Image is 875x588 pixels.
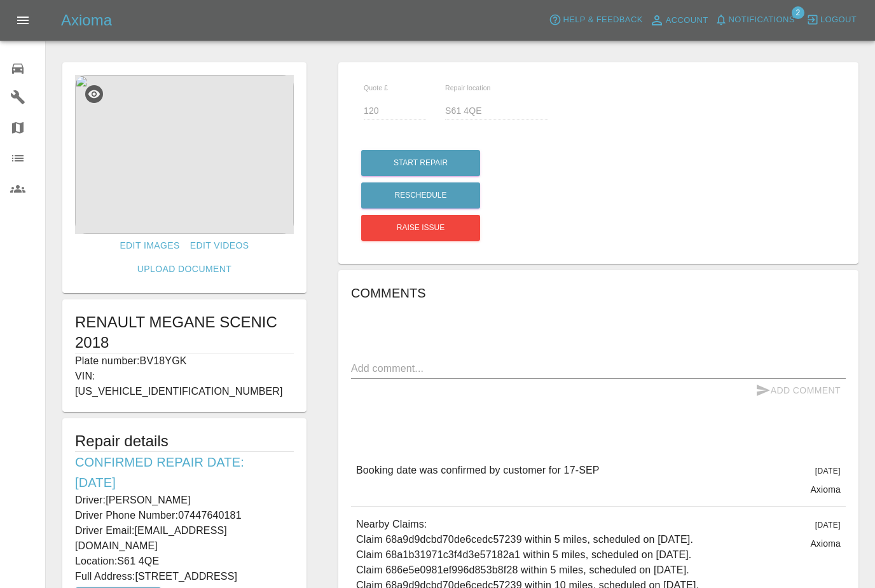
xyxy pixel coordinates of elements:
[61,10,112,31] h5: Axioma
[810,537,841,550] p: Axioma
[792,6,804,19] span: 2
[820,13,857,27] span: Logout
[75,75,294,234] img: 16618339-52a8-43fa-8d44-5127a0f0fe68
[712,10,798,30] button: Notifications
[646,10,712,31] a: Account
[75,312,294,353] h1: RENAULT MEGANE SCENIC 2018
[75,554,294,569] p: Location: S61 4QE
[75,452,294,493] h6: Confirmed Repair Date: [DATE]
[364,84,388,92] span: Quote £
[729,13,795,27] span: Notifications
[75,431,294,451] h5: Repair details
[803,10,860,30] button: Logout
[356,463,600,478] p: Booking date was confirmed by customer for 17-SEP
[132,257,237,281] a: Upload Document
[75,493,294,508] p: Driver: [PERSON_NAME]
[361,150,480,176] button: Start Repair
[75,569,294,584] p: Full Address: [STREET_ADDRESS]
[815,521,841,530] span: [DATE]
[75,508,294,523] p: Driver Phone Number: 07447640181
[361,215,480,241] button: Raise issue
[8,5,38,36] button: Open drawer
[563,13,642,27] span: Help & Feedback
[75,353,294,369] p: Plate number: BV18YGK
[185,234,254,257] a: Edit Videos
[75,369,294,399] p: VIN: [US_VEHICLE_IDENTIFICATION_NUMBER]
[546,10,645,30] button: Help & Feedback
[445,84,491,92] span: Repair location
[351,283,846,303] h6: Comments
[810,483,841,496] p: Axioma
[666,13,708,28] span: Account
[361,182,480,209] button: Reschedule
[75,523,294,554] p: Driver Email: [EMAIL_ADDRESS][DOMAIN_NAME]
[815,467,841,475] span: [DATE]
[114,234,184,257] a: Edit Images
